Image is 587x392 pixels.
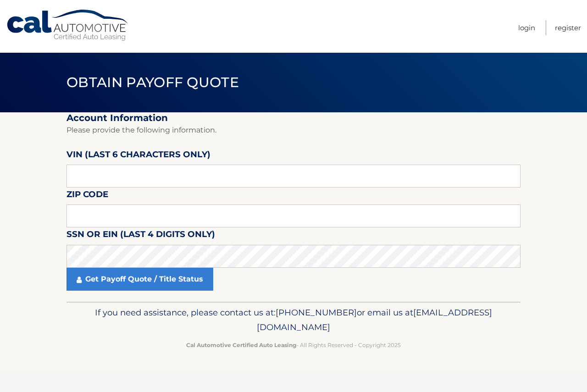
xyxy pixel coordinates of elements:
p: - All Rights Reserved - Copyright 2025 [72,340,515,350]
label: Zip Code [66,188,108,204]
span: [PHONE_NUMBER] [276,307,357,318]
h2: Account Information [66,112,521,124]
a: Cal Automotive [6,9,130,42]
label: SSN or EIN (last 4 digits only) [66,227,215,244]
p: If you need assistance, please contact us at: or email us at [72,305,515,335]
a: Login [518,20,535,35]
a: Get Payoff Quote / Title Status [66,268,213,291]
span: Obtain Payoff Quote [66,74,239,91]
a: Register [555,20,581,35]
p: Please provide the following information. [66,124,521,137]
label: VIN (last 6 characters only) [66,148,210,165]
strong: Cal Automotive Certified Auto Leasing [186,342,296,348]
